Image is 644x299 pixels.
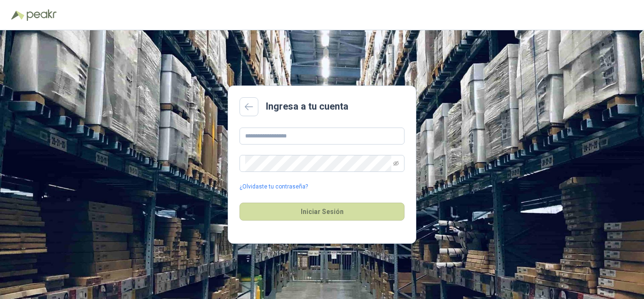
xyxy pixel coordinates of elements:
img: Peakr [26,9,57,21]
a: ¿Olvidaste tu contraseña? [239,182,308,191]
button: Iniciar Sesión [239,203,405,221]
h2: Ingresa a tu cuenta [266,99,348,114]
img: Logo [11,10,25,20]
span: eye-invisible [393,161,399,166]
